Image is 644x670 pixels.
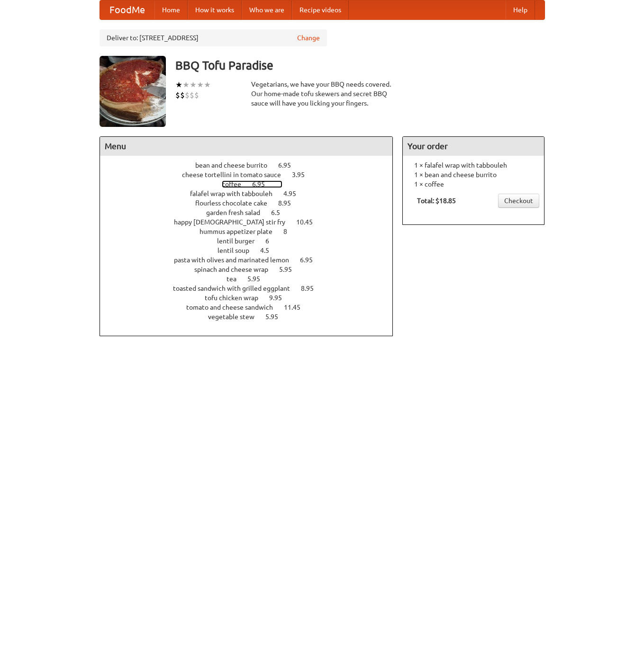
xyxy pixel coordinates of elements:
[218,247,287,254] a: lentil soup 4.5
[408,179,539,189] li: 1 × coffee
[506,0,535,19] a: Help
[100,0,154,19] a: FoodMe
[182,171,322,179] a: cheese tortellini in tomato sauce 3.95
[227,275,278,283] a: tea 5.95
[284,304,310,311] span: 11.45
[180,90,185,100] li: $
[182,80,190,90] li: ★
[182,171,290,179] span: cheese tortellini in tomato sauce
[195,161,308,169] a: bean and cheese burrito 6.95
[417,197,456,205] b: Total: $18.85
[217,237,287,245] a: lentil burger 6
[194,266,309,273] a: spinach and cheese wrap 5.95
[190,90,194,100] li: $
[222,180,251,188] span: coffee
[100,56,166,127] img: angular.jpg
[296,218,322,226] span: 10.45
[247,275,270,283] span: 5.95
[204,80,211,90] li: ★
[205,294,299,302] a: tofu chicken wrap 9.95
[271,209,290,216] span: 6.5
[200,228,305,235] a: hummus appetizer plate 8
[190,190,282,197] span: falafel wrap with tabbouleh
[174,256,330,264] a: pasta with olives and marinated lemon 6.95
[100,29,327,46] div: Deliver to: [STREET_ADDRESS]
[185,90,190,100] li: $
[242,0,292,19] a: Who we are
[173,285,299,292] span: toasted sandwich with grilled eggplant
[174,218,330,226] a: happy [DEMOGRAPHIC_DATA] stir fry 10.45
[186,304,282,311] span: tomato and cheese sandwich
[227,275,246,283] span: tea
[292,171,314,179] span: 3.95
[190,190,314,197] a: falafel wrap with tabbouleh 4.95
[260,247,279,254] span: 4.5
[206,209,270,216] span: garden fresh salad
[195,161,277,169] span: bean and cheese burrito
[206,209,298,216] a: garden fresh salad 6.5
[188,0,242,19] a: How it works
[174,256,299,264] span: pasta with olives and marinated lemon
[175,56,545,75] h3: BBQ Tofu Paradise
[195,199,308,207] a: flourless chocolate cake 8.95
[208,313,264,321] span: vegetable stew
[218,247,259,254] span: lentil soup
[408,161,539,170] li: 1 × falafel wrap with tabbouleh
[252,180,274,188] span: 6.95
[278,199,300,207] span: 8.95
[251,80,393,108] div: Vegetarians, we have your BBQ needs covered. Our home-made tofu skewers and secret BBQ sauce will...
[100,137,393,156] h4: Menu
[173,285,331,292] a: toasted sandwich with grilled eggplant 8.95
[195,199,277,207] span: flourless chocolate cake
[279,266,301,273] span: 5.95
[205,294,268,302] span: tofu chicken wrap
[175,80,182,90] li: ★
[283,190,306,197] span: 4.95
[200,228,282,235] span: hummus appetizer plate
[208,313,296,321] a: vegetable stew 5.95
[498,194,539,208] a: Checkout
[217,237,264,245] span: lentil burger
[175,90,180,100] li: $
[186,304,318,311] a: tomato and cheese sandwich 11.45
[408,170,539,179] li: 1 × bean and cheese burrito
[278,161,300,169] span: 6.95
[197,80,204,90] li: ★
[265,313,288,321] span: 5.95
[300,256,322,264] span: 6.95
[301,285,323,292] span: 8.95
[154,0,188,19] a: Home
[222,180,282,188] a: coffee 6.95
[283,228,297,235] span: 8
[194,266,278,273] span: spinach and cheese wrap
[403,137,544,156] h4: Your order
[174,218,295,226] span: happy [DEMOGRAPHIC_DATA] stir fry
[190,80,197,90] li: ★
[265,237,279,245] span: 6
[292,0,349,19] a: Recipe videos
[194,90,199,100] li: $
[297,33,320,43] a: Change
[269,294,291,302] span: 9.95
